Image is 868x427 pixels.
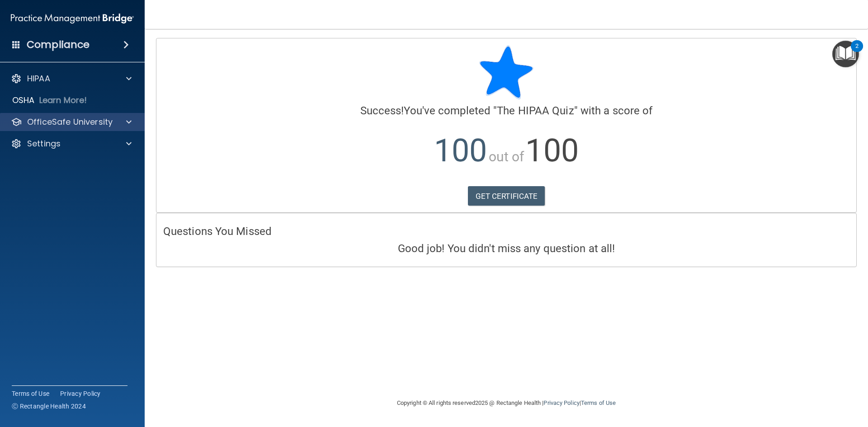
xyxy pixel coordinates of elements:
[479,45,533,99] img: blue-star-rounded.9d042014.png
[163,105,849,117] h4: You've completed " " with a score of
[823,365,857,399] iframe: Drift Widget Chat Controller
[468,186,545,206] a: GET CERTIFICATE
[12,402,86,411] span: Ⓒ Rectangle Health 2024
[525,132,578,169] span: 100
[11,9,134,28] img: PMB logo
[489,149,524,164] span: out of
[12,389,49,398] a: Terms of Use
[11,73,132,84] a: HIPAA
[341,389,671,418] div: Copyright © All rights reserved 2025 @ Rectangle Health | |
[60,389,101,398] a: Privacy Policy
[543,399,579,406] a: Privacy Policy
[12,95,35,106] p: OSHA
[27,38,90,51] h4: Compliance
[855,46,859,58] div: 2
[163,225,849,237] h4: Questions You Missed
[360,104,404,117] span: Success!
[434,132,487,169] span: 100
[27,73,50,84] p: HIPAA
[11,138,132,149] a: Settings
[832,41,859,67] button: Open Resource Center, 2 new notifications
[11,117,132,127] a: OfficeSafe University
[39,95,87,106] p: Learn More!
[27,117,113,127] p: OfficeSafe University
[163,243,849,254] h4: Good job! You didn't miss any question at all!
[581,399,616,406] a: Terms of Use
[27,138,61,149] p: Settings
[497,104,574,117] span: The HIPAA Quiz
